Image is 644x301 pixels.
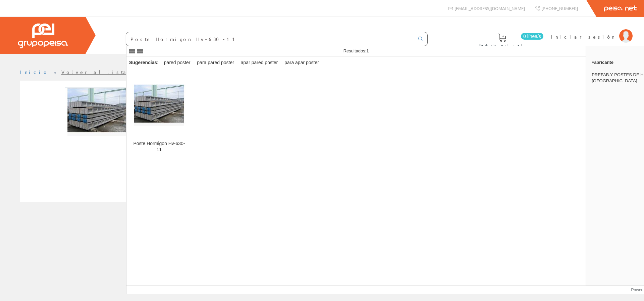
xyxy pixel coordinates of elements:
[126,32,414,46] input: Buscar ...
[551,33,616,40] span: Iniciar sesión
[126,70,192,161] a: Poste Hormigon Hv-630-11 Poste Hormigon Hv-630-11
[18,24,68,48] img: Grupo Peisa
[343,48,369,53] span: Resultados:
[551,28,633,34] a: Iniciar sesión
[282,57,322,69] div: para apar poster
[541,5,578,11] span: [PHONE_NUMBER]
[61,69,194,75] a: Volver al listado de productos
[454,5,525,11] span: [EMAIL_ADDRESS][DOMAIN_NAME]
[65,87,129,136] img: Foto artículo Poste Hormigon Hv-630-11 (192x144.90566037736)
[20,69,49,75] a: Inicio
[479,42,525,48] span: Pedido actual
[126,58,160,68] div: Sugerencias:
[521,33,543,40] span: 0 línea/s
[366,48,369,53] span: 1
[238,57,281,69] div: apar pared poster
[132,141,186,153] div: Poste Hormigon Hv-630-11
[161,57,193,69] div: pared poster
[194,57,237,69] div: para pared poster
[132,84,186,126] img: Poste Hormigon Hv-630-11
